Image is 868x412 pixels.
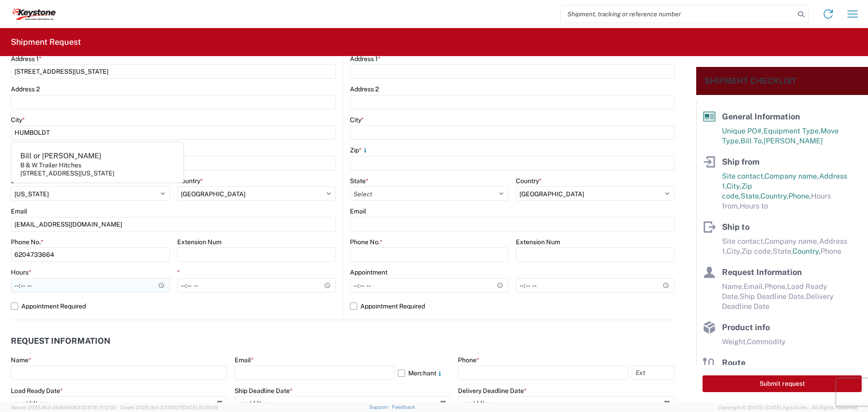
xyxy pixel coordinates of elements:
[764,237,819,246] span: Company name,
[82,405,116,410] span: [DATE] 11:12:30
[764,172,819,180] span: Company name,
[350,268,387,276] label: Appointment
[398,365,451,380] label: Merchant
[722,172,764,180] span: Site contact,
[760,192,788,200] span: Country,
[744,282,764,291] span: Email,
[722,337,747,346] span: Weight,
[747,337,786,346] span: Commodity
[516,177,542,185] label: Country
[726,182,741,190] span: City,
[722,237,764,246] span: Site contact,
[177,238,222,246] label: Extension Num
[120,405,218,410] span: Client: 2025.18.0-27d3021
[350,116,364,124] label: City
[516,238,560,246] label: Extension Num
[703,375,862,392] button: Submit request
[350,177,368,185] label: State
[235,356,254,364] label: Email
[764,282,787,291] span: Phone,
[350,207,366,215] label: Email
[722,358,745,367] span: Route
[235,387,292,395] label: Ship Deadline Date
[722,112,800,121] span: General Information
[821,247,841,256] span: Phone
[11,299,336,313] label: Appointment Required
[350,85,379,93] label: Address 2
[722,267,802,277] span: Request Information
[458,387,527,395] label: Delivery Deadline Date
[11,268,31,276] label: Hours
[11,55,42,63] label: Address 1
[11,336,110,346] h2: Request Information
[740,202,768,210] span: Hours to
[722,222,750,232] span: Ship to
[764,137,823,145] span: [PERSON_NAME]
[718,403,857,412] span: Copyright © [DATE]-[DATE] Agistix Inc., All Rights Reserved
[764,127,821,135] span: Equipment Type,
[11,405,116,410] span: Server: 2025.18.0-d1e9a510831
[11,207,27,215] label: Email
[632,365,675,380] input: Ext
[177,177,203,185] label: Country
[704,76,797,86] h2: Shipment Checklist
[773,247,793,256] span: State,
[722,157,759,166] span: Ship from
[11,116,25,124] label: City
[11,356,31,364] label: Name
[392,404,415,410] a: Feedback
[722,322,770,332] span: Product info
[369,404,392,410] a: Support
[181,405,218,410] span: [DATE] 10:20:09
[458,356,479,364] label: Phone
[20,161,81,169] div: B & W Trailer Hitches
[11,238,43,246] label: Phone No.
[350,238,382,246] label: Phone No.
[350,146,369,154] label: Zip
[741,192,760,200] span: State,
[11,37,81,47] h2: Shipment Request
[11,387,63,395] label: Load Ready Date
[722,282,744,291] span: Name,
[11,85,40,93] label: Address 2
[793,247,821,256] span: Country,
[561,5,795,23] input: Shipment, tracking or reference number
[741,137,764,145] span: Bill To,
[741,247,773,256] span: Zip code,
[726,247,741,256] span: City,
[788,192,811,200] span: Phone,
[350,299,675,313] label: Appointment Required
[20,151,101,161] div: Bill or [PERSON_NAME]
[722,127,764,135] span: Unique PO#,
[350,55,381,63] label: Address 1
[20,169,114,177] div: [STREET_ADDRESS][US_STATE]
[740,292,806,301] span: Ship Deadline Date,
